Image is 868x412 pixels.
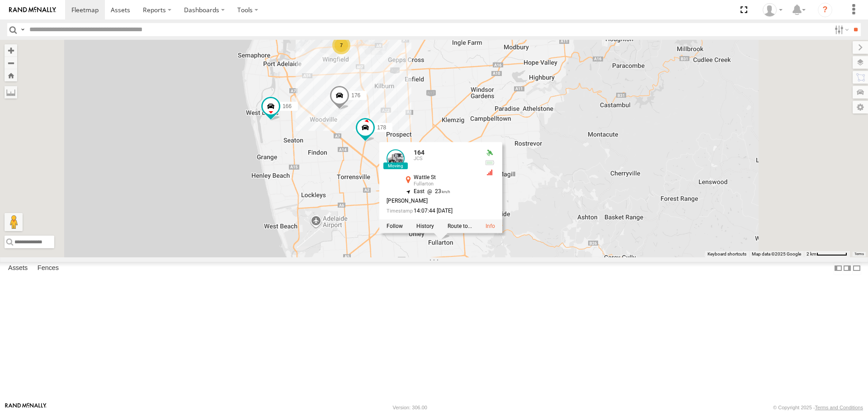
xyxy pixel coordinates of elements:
[484,150,495,157] div: Valid GPS Fix
[414,189,425,195] span: East
[852,262,861,275] label: Hide Summary Table
[5,213,23,231] button: Drag Pegman onto the map to open Street View
[4,262,32,275] label: Assets
[414,182,477,187] div: Fullarton
[5,57,17,69] button: Zoom out
[387,199,477,204] div: [PERSON_NAME]
[484,169,495,176] div: GSM Signal = 1
[332,36,350,54] div: 7
[33,262,63,275] label: Fences
[448,223,472,230] label: Route To Location
[425,189,450,195] span: 23
[377,125,386,131] span: 178
[5,44,17,57] button: Zoom in
[387,150,405,168] a: View Asset Details
[387,223,403,230] label: Realtime tracking of Asset
[804,251,850,257] button: Map scale: 2 km per 64 pixels
[414,156,477,162] div: JCS
[759,3,786,17] div: Amin Vahidinezhad
[484,159,495,166] div: Battery Remaining: 4.15v
[818,3,832,17] i: ?
[773,405,863,410] div: © Copyright 2025 -
[5,86,17,99] label: Measure
[387,208,477,214] div: Date/time of location update
[19,23,26,36] label: Search Query
[414,175,477,181] div: Wattle St
[815,405,863,410] a: Terms and Conditions
[9,7,56,13] img: rand-logo.svg
[843,262,852,275] label: Dock Summary Table to the Right
[853,101,868,114] label: Map Settings
[414,149,425,156] a: 164
[708,251,746,257] button: Keyboard shortcuts
[486,223,495,230] a: View Asset Details
[854,252,864,256] a: Terms (opens in new tab)
[416,223,434,230] label: View Asset History
[5,403,47,412] a: Visit our Website
[834,262,843,275] label: Dock Summary Table to the Left
[831,23,850,36] label: Search Filter Options
[5,69,17,81] button: Zoom Home
[351,92,360,99] span: 176
[393,405,427,410] div: Version: 306.00
[752,251,801,256] span: Map data ©2025 Google
[283,103,292,109] span: 166
[807,251,816,256] span: 2 km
